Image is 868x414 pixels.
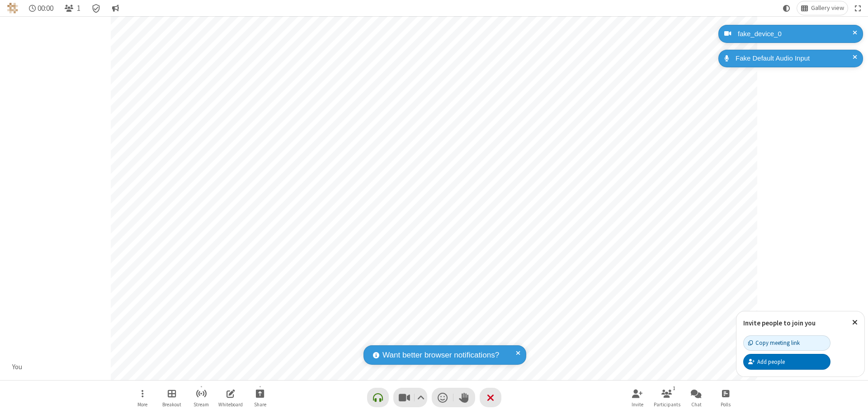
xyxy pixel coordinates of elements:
[77,4,80,13] span: 1
[735,29,856,39] div: fake_device_0
[193,402,209,407] span: Stream
[158,385,185,410] button: Manage Breakout Rooms
[453,388,475,407] button: Raise hand
[382,349,499,361] span: Want better browser notifications?
[654,402,680,407] span: Participants
[218,402,243,407] span: Whiteboard
[851,1,865,15] button: Fullscreen
[393,388,427,407] button: Stop video (⌘+Shift+V)
[129,385,156,410] button: Open menu
[480,388,501,407] button: End or leave meeting
[246,385,274,410] button: Start sharing
[743,354,830,369] button: Add people
[162,402,181,407] span: Breakout
[779,1,794,15] button: Using system theme
[108,1,123,15] button: Conversation
[9,362,26,372] div: You
[61,1,84,15] button: Open participant list
[732,53,856,64] div: Fake Default Audio Input
[188,385,215,410] button: Start streaming
[721,402,731,407] span: Polls
[743,319,816,327] label: Invite people to join you
[367,388,389,407] button: Connect your audio
[415,388,427,407] button: Video setting
[25,1,57,15] div: Timer
[624,385,651,410] button: Invite participants (⌘+Shift+I)
[845,311,864,334] button: Close popover
[653,385,680,410] button: Open participant list
[254,402,266,407] span: Share
[432,388,453,407] button: Send a reaction
[217,385,244,410] button: Open shared whiteboard
[7,3,18,14] img: QA Selenium DO NOT DELETE OR CHANGE
[797,1,848,15] button: Change layout
[748,339,800,347] div: Copy meeting link
[137,402,147,407] span: More
[670,384,678,392] div: 1
[712,385,739,410] button: Open poll
[683,385,710,410] button: Open chat
[811,5,844,12] span: Gallery view
[632,402,643,407] span: Invite
[38,4,53,13] span: 00:00
[88,1,105,15] div: Meeting details Encryption enabled
[743,335,830,351] button: Copy meeting link
[691,402,702,407] span: Chat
